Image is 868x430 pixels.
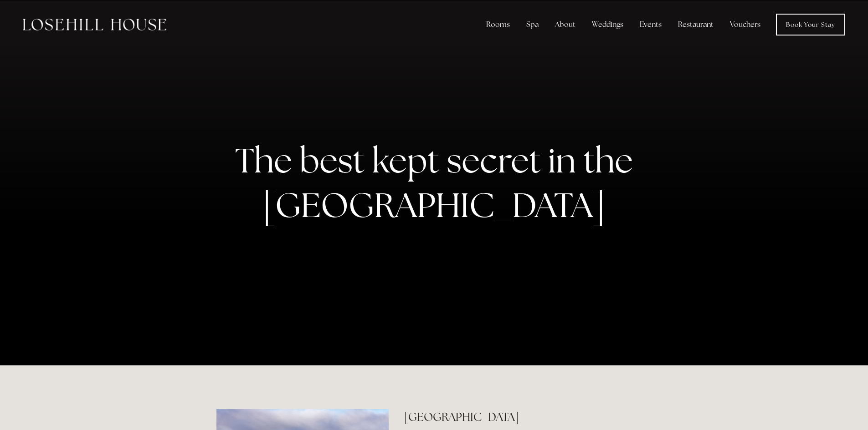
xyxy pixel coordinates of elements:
div: Weddings [585,15,631,34]
div: About [548,15,583,34]
h2: [GEOGRAPHIC_DATA] [404,409,652,425]
div: Rooms [479,15,517,34]
a: Vouchers [723,15,768,34]
a: Book Your Stay [776,14,845,35]
img: Losehill House [23,19,166,30]
strong: The best kept secret in the [GEOGRAPHIC_DATA] [235,138,640,227]
div: Events [632,15,669,34]
div: Restaurant [671,15,721,34]
div: Spa [519,15,546,34]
